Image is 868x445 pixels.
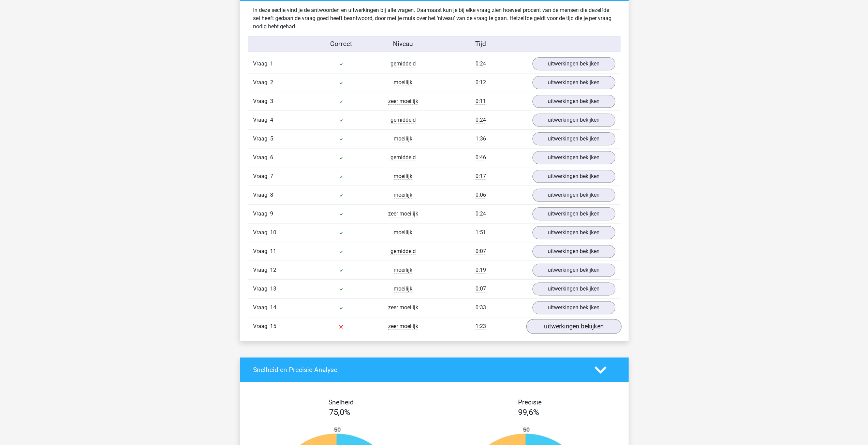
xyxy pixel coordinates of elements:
[532,189,615,202] a: uitwerkingen bekijken
[388,304,418,311] span: zeer moeilijk
[394,173,412,180] span: moeilijk
[532,95,615,108] a: uitwerkingen bekijken
[394,79,412,86] span: moeilijk
[532,207,615,220] a: uitwerkingen bekijken
[253,172,270,180] span: Vraag
[253,228,270,237] span: Vraag
[310,39,372,49] div: Correct
[270,135,273,142] span: 5
[270,60,273,67] span: 1
[388,210,418,217] span: zeer moeilijk
[253,97,270,105] span: Vraag
[394,135,412,142] span: moeilijk
[270,285,276,292] span: 13
[532,114,615,127] a: uitwerkingen bekijken
[253,135,270,143] span: Vraag
[434,39,527,49] div: Tijd
[253,210,270,218] span: Vraag
[248,6,620,31] div: In deze sectie vind je de antwoorden en uitwerkingen bij alle vragen. Daarnaast kun je bij elke v...
[253,285,270,293] span: Vraag
[253,78,270,87] span: Vraag
[388,323,418,330] span: zeer moeilijk
[532,170,615,183] a: uitwerkingen bekijken
[391,117,416,123] span: gemiddeld
[253,116,270,124] span: Vraag
[475,60,486,67] span: 0:24
[532,282,615,295] a: uitwerkingen bekijken
[526,319,621,334] a: uitwerkingen bekijken
[475,248,486,255] span: 0:07
[253,60,270,68] span: Vraag
[532,132,615,145] a: uitwerkingen bekijken
[391,248,416,255] span: gemiddeld
[270,267,276,273] span: 12
[475,304,486,311] span: 0:33
[253,303,270,312] span: Vraag
[388,98,418,105] span: zeer moeilijk
[394,267,412,273] span: moeilijk
[532,226,615,239] a: uitwerkingen bekijken
[532,301,615,314] a: uitwerkingen bekijken
[394,229,412,236] span: moeilijk
[442,398,618,406] h4: Precisie
[532,57,615,70] a: uitwerkingen bekijken
[372,39,434,49] div: Niveau
[475,154,486,161] span: 0:46
[475,229,486,236] span: 1:51
[475,117,486,123] span: 0:24
[475,210,486,217] span: 0:24
[270,192,273,198] span: 8
[532,264,615,277] a: uitwerkingen bekijken
[253,191,270,199] span: Vraag
[475,79,486,86] span: 0:12
[475,285,486,292] span: 0:07
[475,267,486,273] span: 0:19
[475,323,486,330] span: 1:23
[270,248,276,254] span: 11
[391,60,416,67] span: gemiddeld
[253,398,429,406] h4: Snelheid
[475,98,486,105] span: 0:11
[475,192,486,198] span: 0:06
[270,154,273,161] span: 6
[394,192,412,198] span: moeilijk
[532,245,615,258] a: uitwerkingen bekijken
[270,229,276,236] span: 10
[270,117,273,123] span: 4
[270,304,276,311] span: 14
[270,210,273,217] span: 9
[394,285,412,292] span: moeilijk
[532,151,615,164] a: uitwerkingen bekijken
[253,247,270,255] span: Vraag
[253,153,270,162] span: Vraag
[270,173,273,179] span: 7
[475,173,486,180] span: 0:17
[270,79,273,86] span: 2
[532,76,615,89] a: uitwerkingen bekijken
[329,407,350,417] span: 75,0%
[270,323,276,329] span: 15
[253,266,270,274] span: Vraag
[253,322,270,330] span: Vraag
[253,366,584,374] h4: Snelheid en Precisie Analyse
[270,98,273,104] span: 3
[391,154,416,161] span: gemiddeld
[518,407,539,417] span: 99,6%
[475,135,486,142] span: 1:36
